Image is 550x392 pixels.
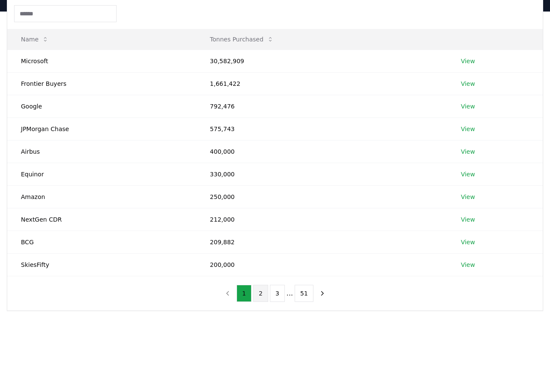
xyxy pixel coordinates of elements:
a: View [461,215,475,224]
button: Name [14,31,56,48]
button: 2 [253,285,268,302]
a: View [461,260,475,269]
td: 575,743 [196,117,448,140]
button: next page [315,285,330,302]
td: Equinor [7,163,196,185]
td: 1,661,422 [196,72,448,95]
td: BCG [7,231,196,253]
td: SkiesFifty [7,253,196,276]
td: 212,000 [196,208,448,231]
td: 209,882 [196,231,448,253]
button: Tonnes Purchased [203,31,281,48]
a: View [461,102,475,111]
td: JPMorgan Chase [7,117,196,140]
td: NextGen CDR [7,208,196,231]
a: View [461,79,475,88]
td: Amazon [7,185,196,208]
button: 1 [237,285,252,302]
td: Frontier Buyers [7,72,196,95]
a: View [461,125,475,133]
a: View [461,57,475,65]
td: Microsoft [7,50,196,72]
td: 330,000 [196,163,448,185]
li: ... [287,288,293,298]
a: View [461,170,475,178]
a: View [461,238,475,246]
td: 792,476 [196,95,448,117]
td: Airbus [7,140,196,163]
button: 51 [295,285,313,302]
a: View [461,193,475,201]
a: View [461,147,475,156]
button: 3 [270,285,285,302]
td: 400,000 [196,140,448,163]
td: 200,000 [196,253,448,276]
td: 30,582,909 [196,50,448,72]
td: Google [7,95,196,117]
td: 250,000 [196,185,448,208]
